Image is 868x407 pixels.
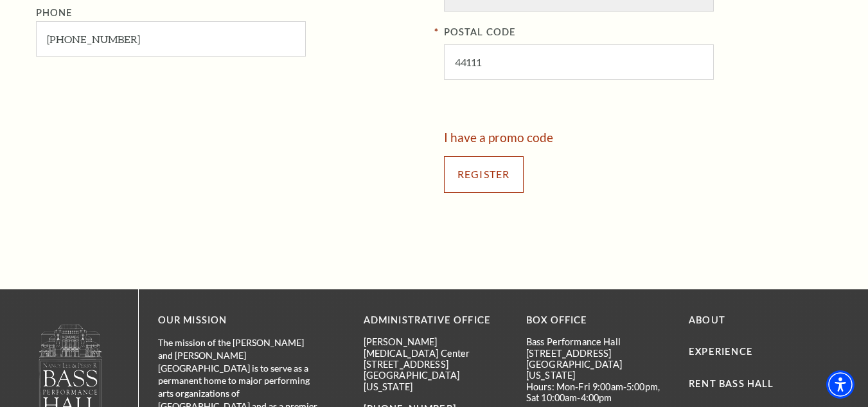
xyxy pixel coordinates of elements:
[826,370,855,399] div: Accessibility Menu
[526,348,669,359] p: [STREET_ADDRESS]
[444,130,553,145] a: I have a promo code
[689,346,753,357] a: Experience
[689,314,725,325] a: About
[364,370,507,392] p: [GEOGRAPHIC_DATA][US_STATE]
[364,359,507,370] p: [STREET_ADDRESS]
[526,312,669,329] p: BOX OFFICE
[526,336,669,347] p: Bass Performance Hall
[444,44,714,80] input: POSTAL CODE
[364,312,507,329] p: Administrative Office
[689,378,774,389] a: Rent Bass Hall
[36,7,73,18] label: Phone
[364,336,507,359] p: [PERSON_NAME][MEDICAL_DATA] Center
[158,312,319,329] p: OUR MISSION
[444,24,833,41] label: POSTAL CODE
[444,156,524,192] input: Submit button
[526,359,669,381] p: [GEOGRAPHIC_DATA][US_STATE]
[526,381,669,404] p: Hours: Mon-Fri 9:00am-5:00pm, Sat 10:00am-4:00pm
